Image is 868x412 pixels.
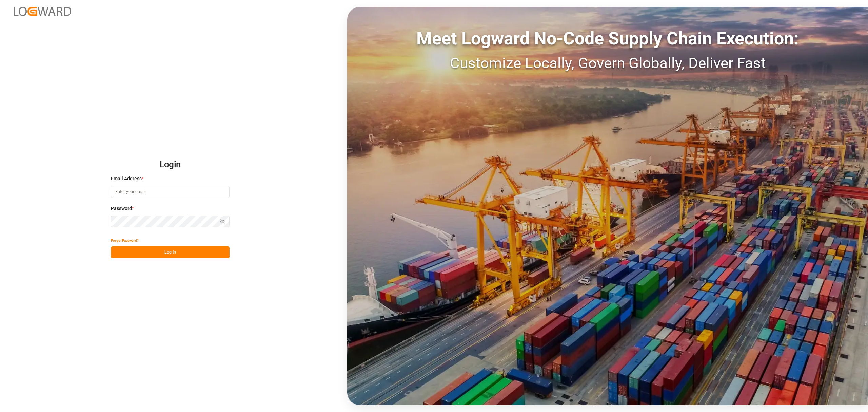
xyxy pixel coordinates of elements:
span: Email Address [111,175,142,182]
img: Logward_new_orange.png [14,7,71,16]
input: Enter your email [111,186,230,198]
button: Log In [111,246,230,258]
div: Customize Locally, Govern Globally, Deliver Fast [347,52,868,74]
h2: Login [111,154,230,175]
button: Forgot Password? [111,235,139,246]
span: Password [111,205,132,212]
div: Meet Logward No-Code Supply Chain Execution: [347,25,868,52]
